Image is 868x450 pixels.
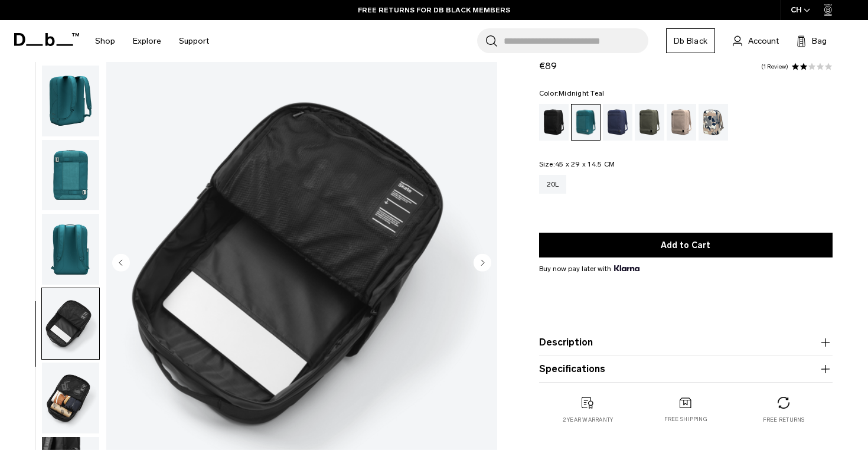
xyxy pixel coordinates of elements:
a: Support [179,20,209,62]
img: Daypack 20L Midnight Teal [42,214,99,285]
img: Daypack 20L Midnight Teal [42,288,99,359]
legend: Size: [539,161,615,168]
a: Account [733,34,779,48]
p: Free returns [763,416,805,424]
button: Daypack 20L Midnight Teal [41,65,100,137]
button: Daypack 20L Midnight Teal [41,213,100,285]
a: Explore [133,20,161,62]
button: Daypack 20L Midnight Teal [41,288,100,360]
a: Shop [95,20,115,62]
span: Buy now pay later with [539,263,639,274]
a: Line Cluster [699,104,728,141]
span: Midnight Teal [559,89,604,97]
img: {"height" => 20, "alt" => "Klarna"} [614,265,639,271]
a: Moss Green [635,104,664,141]
a: 1 reviews [761,64,788,70]
button: Description [539,335,833,350]
button: Specifications [539,362,833,376]
button: Next slide [474,253,491,273]
p: Free shipping [664,415,707,423]
a: Black Out [539,104,569,141]
a: FREE RETURNS FOR DB BLACK MEMBERS [358,5,510,15]
a: Midnight Teal [571,104,601,141]
a: Db Black [666,28,715,53]
button: Daypack 20L Midnight Teal [41,362,100,434]
button: Bag [797,34,827,48]
a: Blue Hour [603,104,632,141]
button: Daypack 20L Midnight Teal [41,139,100,211]
span: 45 x 29 x 14.5 CM [555,160,615,168]
a: 20L [539,175,567,194]
button: Previous slide [112,253,130,273]
span: €89 [539,60,557,71]
span: Account [748,35,779,47]
a: Fogbow Beige [667,104,696,141]
img: Daypack 20L Midnight Teal [42,363,99,433]
nav: Main Navigation [86,20,218,62]
img: Daypack 20L Midnight Teal [42,140,99,211]
span: Bag [812,35,827,47]
button: Add to Cart [539,233,833,257]
p: 2 year warranty [563,416,614,424]
legend: Color: [539,90,605,97]
img: Daypack 20L Midnight Teal [42,66,99,136]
